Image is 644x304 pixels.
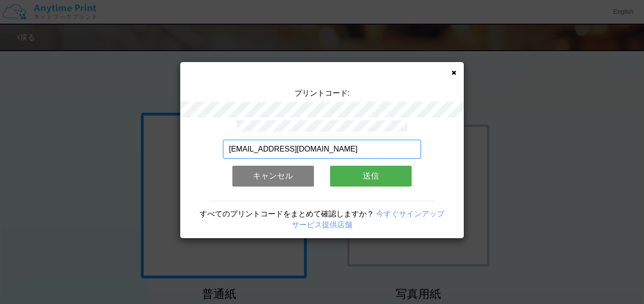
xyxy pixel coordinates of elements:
[232,166,314,187] button: キャンセル
[376,210,444,218] a: 今すぐサインアップ
[330,166,412,187] button: 送信
[292,221,352,229] a: サービス提供店舗
[294,89,350,97] span: プリントコード:
[223,140,422,159] input: メールアドレス
[200,210,374,218] span: すべてのプリントコードをまとめて確認しますか？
